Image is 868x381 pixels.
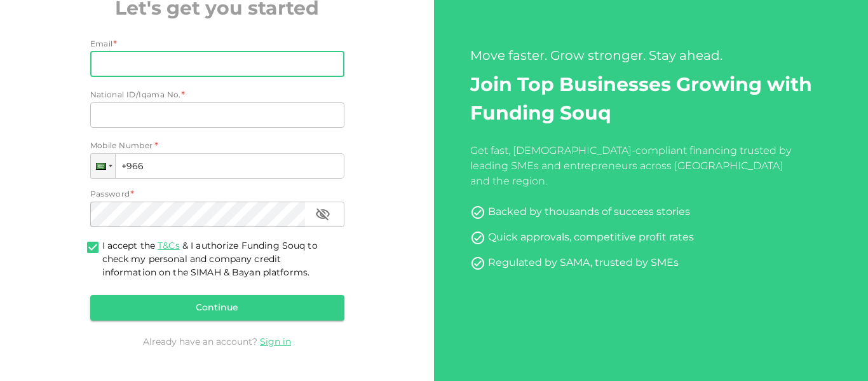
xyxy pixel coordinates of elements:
input: 1 (702) 123-4567 [90,153,344,179]
div: Quick approvals, competitive profit rates [488,230,694,246]
input: nationalId [90,102,344,128]
span: Email [90,41,113,48]
div: Saudi Arabia: + 966 [91,154,115,178]
span: termsConditionsForInvestmentsAccepted [83,240,102,257]
a: T&Cs [158,242,180,251]
div: Backed by thousands of success stories [488,205,690,220]
div: Already have an account? [90,336,344,349]
div: Get fast, [DEMOGRAPHIC_DATA]-compliant financing trusted by leading SMEs and entrepreneurs across... [470,144,796,190]
div: Move faster. Grow stronger. Stay ahead. [470,47,832,66]
span: Password [90,191,130,198]
h2: Join Top Businesses Growing with Funding Souq [470,71,832,128]
span: I accept the [102,242,318,277]
span: National ID/Iqama No. [90,92,181,99]
span: & I authorize Funding Souq to check my personal and company credit information on the SIMAH & Bay... [102,242,318,277]
input: email [90,52,330,77]
a: Sign in [260,338,291,347]
span: Mobile Number [90,141,153,153]
div: Regulated by SAMA, trusted by SMEs [488,256,679,271]
button: Continue [90,295,344,321]
input: password [90,202,305,227]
